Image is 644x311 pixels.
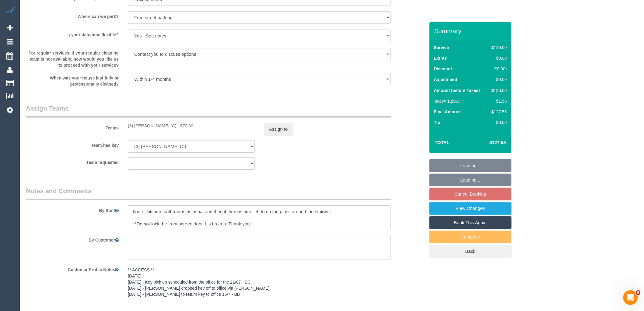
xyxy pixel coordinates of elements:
label: Discount [434,66,452,72]
label: Tip [434,119,440,125]
label: Team requested [21,157,123,165]
div: $126.00 [489,87,507,94]
legend: Assign Teams [26,104,391,118]
label: Where can we park? [21,11,123,19]
div: $140.00 [489,44,507,51]
label: Customer Profile Notes [21,264,123,273]
button: Assign to [264,123,293,136]
strong: Total [435,140,450,145]
div: $0.00 [489,55,507,61]
a: View Changes [429,202,512,215]
iframe: Intercom live chat [623,290,638,305]
label: Tax @ 1.25% [434,98,460,104]
h4: $127.58 [471,140,506,145]
label: When was your house last fully or professionally cleaned? [21,73,123,87]
a: Book This Again [429,216,512,229]
legend: Notes and Comments [26,186,391,200]
a: Back [429,245,512,258]
label: Amount (before Taxes) [434,87,480,94]
label: Final Amount [434,109,461,115]
div: $1.58 [489,98,507,104]
label: Extras [434,55,447,61]
label: By Customer [21,235,123,243]
img: Automaid Logo [4,6,16,15]
div: 2 hours x $35.00/hour [128,123,255,129]
span: 5 [636,290,641,295]
label: Team has key [21,140,123,148]
h3: Summary [434,27,509,34]
label: Service [434,44,449,51]
label: For regular services, if your regular cleaning team is not available, how would you like us to pr... [21,48,123,68]
label: Teams [21,123,123,131]
div: $0.00 [489,119,507,125]
div: ($0.00) [489,66,507,72]
label: By Staff [21,205,123,214]
label: Adjustment [434,76,457,83]
div: $127.58 [489,109,507,115]
div: $0.00 [489,76,507,83]
label: Is your date/time flexible? [21,30,123,38]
